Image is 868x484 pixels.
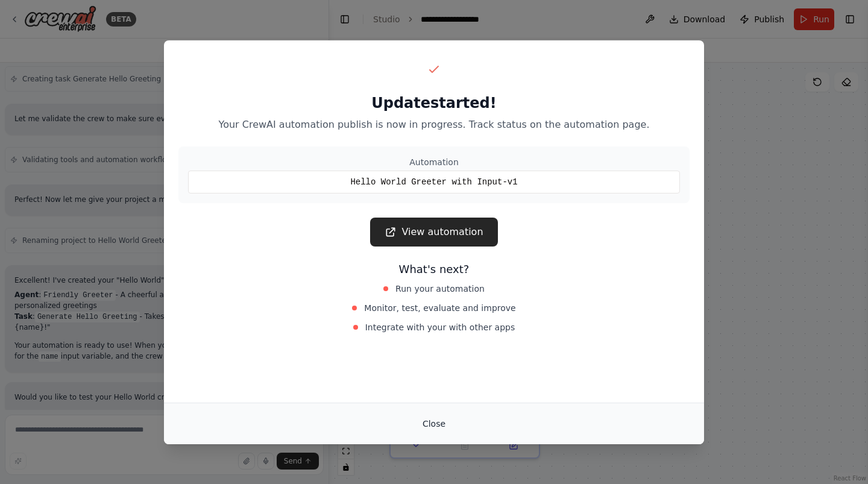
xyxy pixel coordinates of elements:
[364,302,515,314] span: Monitor, test, evaluate and improve
[188,156,680,168] div: Automation
[178,261,690,278] h3: What's next?
[178,118,690,132] p: Your CrewAI automation publish is now in progress. Track status on the automation page.
[365,321,515,333] span: Integrate with your with other apps
[178,93,690,113] h2: Update started!
[370,218,497,247] a: View automation
[188,171,680,193] div: Hello World Greeter with Input-v1
[413,413,455,435] button: Close
[395,283,485,295] span: Run your automation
